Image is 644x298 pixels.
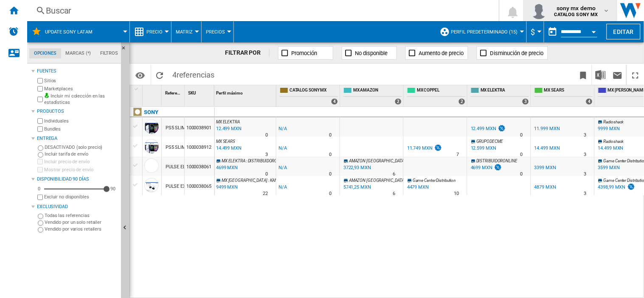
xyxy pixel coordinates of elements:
div: 9999 MXN [598,126,620,131]
div: Última actualización : miércoles, 13 de agosto de 2025 7:24 [215,144,242,153]
div: 3599 MXN [597,164,620,172]
span: SKU [188,91,196,95]
div: PULSE ELITE WHITE [166,157,208,177]
div: MX ELEKTRA 3 offers sold by MX ELEKTRA [469,85,531,106]
button: Enviar este reporte por correo electrónico [609,65,626,85]
div: N/A [278,144,287,153]
input: Individuales [37,118,43,124]
span: : DISTRIBUIDORONLINE [246,159,289,163]
button: $ [531,21,540,42]
span: MX COPPEL [417,87,465,95]
div: 11.749 MXN [406,144,442,153]
div: MX SEARS 4 offers sold by MX SEARS [533,85,594,106]
span: Disminución de precio [490,50,543,56]
div: Sort None [144,85,161,98]
div: 0 [36,186,42,192]
span: Precios [206,29,225,35]
input: Bundles [37,126,43,132]
span: GRUPODECME [476,139,503,144]
div: 4479 MXN [407,184,429,190]
img: promotionV3.png [434,144,442,151]
div: 14.499 MXN [598,145,624,151]
div: Referencia Sort None [163,85,184,98]
div: 1000038061 [185,156,214,176]
div: 4398,99 MXN [598,184,626,190]
div: Tiempo de entrega : 0 día [329,170,332,178]
div: Tiempo de entrega : 7 días [456,150,459,159]
img: promotionV3.png [498,125,506,132]
div: Productos [37,108,118,115]
div: 3599 MXN [598,165,620,170]
div: Tiempo de entrega : 3 días [584,150,586,159]
div: 3399 MXN [533,164,556,172]
button: Descargar en Excel [592,65,609,85]
div: Tiempo de entrega : 0 día [329,189,332,198]
div: 4879 MXN [534,184,556,190]
input: Todas las referencias [38,214,43,219]
div: Buscar [46,5,477,17]
button: md-calendar [544,23,561,40]
input: Marketplaces [37,86,43,92]
div: 3722,93 MXN [342,164,371,172]
div: Tiempo de entrega : 6 días [393,170,395,178]
button: Maximizar [627,65,644,85]
div: 12.599 MXN [471,145,496,151]
label: Mostrar precio de envío [44,167,118,173]
img: promotionV3.png [627,183,636,190]
span: MX [GEOGRAPHIC_DATA] [222,178,267,183]
div: 11.999 MXN [533,125,560,133]
div: MX COPPEL 2 offers sold by MX COPPEL [405,85,467,106]
div: Entrega [37,135,118,142]
div: Tiempo de entrega : 6 días [393,189,395,198]
div: Tiempo de entrega : 0 día [329,131,332,139]
div: Tiempo de entrega : 3 días [584,170,586,178]
div: 4 offers sold by MX SEARS [586,98,593,105]
input: Mostrar precio de envío [37,195,43,200]
span: Aumento de precio [419,50,464,56]
input: DESACTIVADO (solo precio) [38,145,43,151]
span: MX SEARS [544,87,593,95]
div: 12.599 MXN [470,144,496,153]
div: Perfil máximo Sort None [214,85,276,98]
div: 4699 MXN [471,165,492,170]
button: Marcar este reporte [575,65,592,85]
span: Matriz [176,29,193,35]
div: MX AMAZON 2 offers sold by MX AMAZON [342,85,403,106]
div: Tiempo de entrega : 0 día [520,131,523,139]
button: Opciones [132,67,149,83]
div: PULSE EXPLORE WHITE [166,177,216,196]
div: 4 offers sold by CATALOG SONY MX [331,98,338,105]
span: Referencia [165,91,185,95]
img: promotionV3.png [494,164,502,171]
span: MX AMAZON [353,87,402,95]
div: 11.999 MXN [534,126,560,131]
div: CATALOG SONY MX 4 offers sold by CATALOG SONY MX [278,85,340,106]
div: 90 [108,186,118,192]
input: Incluir mi colección en las estadísticas [37,94,43,105]
div: 1000038065 [185,176,214,195]
div: Disponibilidad 90 Días [37,176,118,183]
span: MX SEARS [216,139,235,144]
button: UPDATE SONY LATAM [45,21,101,42]
button: Matriz [176,21,197,42]
div: Última actualización : miércoles, 13 de agosto de 2025 4:41 [215,164,238,172]
button: Editar [607,24,641,39]
span: Perfil predeterminado (15) [451,29,518,35]
span: Perfil máximo [216,91,243,95]
label: Individuales [44,118,118,124]
div: N/A [278,164,287,172]
label: DESACTIVADO (solo precio) [45,144,118,150]
span: MX ELEKTRA [481,87,529,95]
div: Precio [134,21,167,42]
span: MX ELEKTRA [216,120,240,124]
div: PS5 SLIM WHITE 1TB PACK RETURNAL RATCHET AND CLANK [166,138,295,157]
span: CATALOG SONY MX [290,87,338,95]
input: Vendido por un solo retailer [38,220,43,226]
img: profile.jpg [531,2,548,19]
div: 5741,25 MXN [343,184,371,190]
md-tab-item: Marcas (*) [61,48,96,58]
div: 14.499 MXN [533,144,560,153]
div: Sort None [163,85,184,98]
